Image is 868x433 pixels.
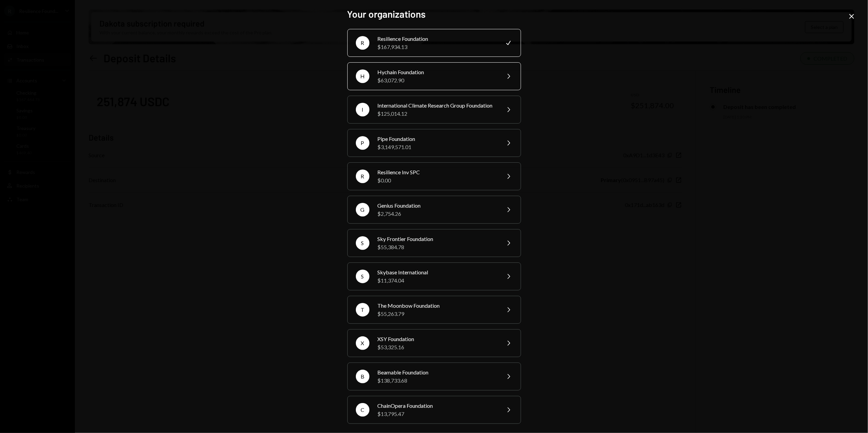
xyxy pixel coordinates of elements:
[378,202,496,210] div: Genius Foundation
[347,229,521,257] button: SSky Frontier Foundation$55,384.78
[356,236,369,250] div: S
[347,96,521,124] button: IInternational Climate Research Group Foundation$125,014.12
[378,343,496,351] div: $53,325.16
[356,203,369,216] div: G
[356,170,369,183] div: R
[347,62,521,90] button: HHychain Foundation$63,072.90
[378,35,496,43] div: Resilience Foundation
[378,302,496,310] div: The Moonbow Foundation
[378,268,496,276] div: Skybase International
[356,403,369,417] div: C
[356,36,369,50] div: R
[378,143,496,151] div: $3,149,571.01
[356,103,369,116] div: I
[378,276,496,285] div: $11,374.04
[347,196,521,224] button: GGenius Foundation$2,754.26
[347,29,521,57] button: RResilience Foundation$167,934.13
[378,135,496,143] div: Pipe Foundation
[378,335,496,343] div: XSY Foundation
[356,270,369,283] div: S
[356,136,369,150] div: P
[347,296,521,324] button: TThe Moonbow Foundation$55,263.79
[378,235,496,243] div: Sky Frontier Foundation
[378,243,496,251] div: $55,384.78
[347,363,521,390] button: BBeamable Foundation$138,733.68
[378,43,496,51] div: $167,934.13
[347,262,521,290] button: SSkybase International$11,374.04
[378,68,496,76] div: Hychain Foundation
[378,168,496,176] div: Resilience Inv SPC
[378,210,496,218] div: $2,754.26
[347,162,521,190] button: RResilience Inv SPC$0.00
[347,7,521,21] h2: Your organizations
[356,303,369,317] div: T
[378,310,496,318] div: $55,263.79
[378,176,496,185] div: $0.00
[356,69,369,83] div: H
[378,101,496,110] div: International Climate Research Group Foundation
[356,370,369,383] div: B
[347,129,521,157] button: PPipe Foundation$3,149,571.01
[378,410,496,418] div: $13,795.47
[378,402,496,410] div: ChainOpera Foundation
[378,376,496,385] div: $138,733.68
[356,336,369,350] div: X
[378,110,496,118] div: $125,014.12
[378,368,496,376] div: Beamable Foundation
[347,396,521,424] button: CChainOpera Foundation$13,795.47
[347,329,521,357] button: XXSY Foundation$53,325.16
[378,76,496,84] div: $63,072.90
